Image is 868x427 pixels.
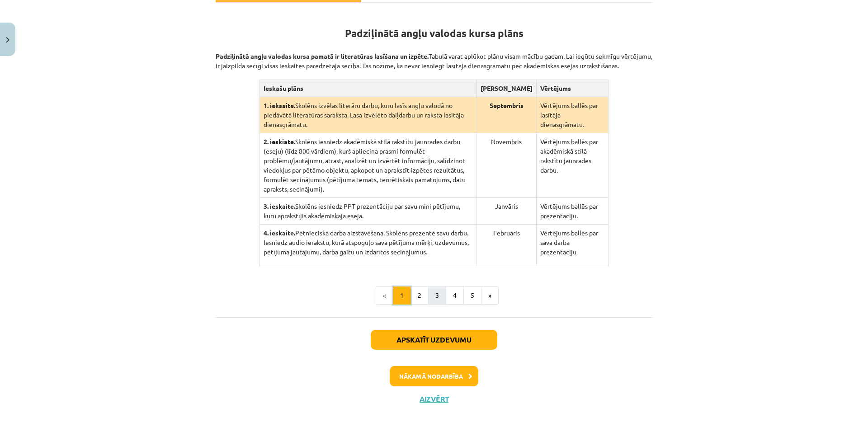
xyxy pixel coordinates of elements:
button: 4 [446,286,464,305]
th: Ieskašu plāns [259,80,476,97]
td: Janvāris [476,198,536,225]
p: Tabulā varat aplūkot plānu visam mācību gadam. Lai iegūtu sekmīgu vērtējumu, ir jāizpilda secīgi ... [216,42,652,70]
strong: Septembris [490,101,524,109]
nav: Page navigation example [216,286,652,305]
button: 2 [410,286,429,305]
strong: 3. ieskaite. [264,202,295,210]
td: Skolēns iesniedz PPT prezentāciju par savu mini pētījumu, kuru aprakstījis akadēmiskajā esejā. [259,198,476,225]
th: Vērtējums [536,80,608,97]
button: Apskatīt uzdevumu [371,330,497,350]
th: [PERSON_NAME] [476,80,536,97]
button: Nākamā nodarbība [390,366,478,387]
strong: Padziļinātā angļu valodas kursa pamatā ir literatūras lasīšana un izpēte. [216,52,429,60]
td: Vērtējums ballēs par lasītāja dienasgrāmatu. [536,97,608,133]
strong: 1. ieksaite. [264,101,295,109]
button: 5 [463,286,481,305]
p: Februāris [481,228,533,238]
td: Vērtējums ballēs par sava darba prezentāciju [536,225,608,266]
td: Skolēns izvēlas literāru darbu, kuru lasīs angļu valodā no piedāvātā literatūras saraksta. Lasa i... [259,97,476,133]
td: Vērtējums ballēs par akadēmiskā stilā rakstītu jaunrades darbu. [536,133,608,198]
p: Pētnieciskā darba aizstāvēšana. Skolēns prezentē savu darbu. Iesniedz audio ierakstu, kurā atspog... [264,228,473,257]
button: 3 [428,286,446,305]
button: 1 [393,286,411,305]
button: » [481,286,499,305]
strong: Padziļinātā angļu valodas kursa plāns [345,27,524,40]
td: Vērtējums ballēs par prezentāciju. [536,198,608,225]
td: Skolēns iesniedz akadēmiskā stilā rakstītu jaunrades darbu (eseju) (līdz 800 vārdiem), kurš aplie... [259,133,476,198]
img: icon-close-lesson-0947bae3869378f0d4975bcd49f059093ad1ed9edebbc8119c70593378902aed.svg [6,37,9,43]
strong: 2. ieskiate. [264,137,295,145]
button: Aizvērt [417,394,451,404]
strong: 4. ieskaite. [264,229,295,237]
td: Novembris [476,133,536,198]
